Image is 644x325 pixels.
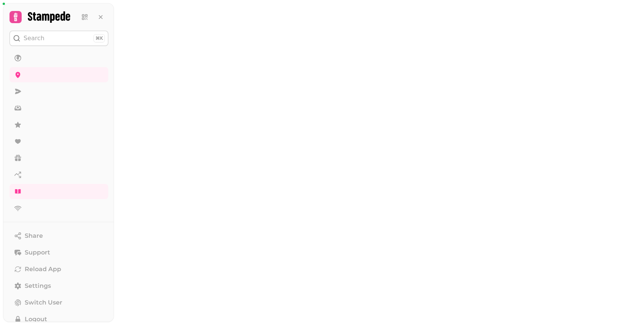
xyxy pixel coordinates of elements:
span: Support [25,248,50,257]
span: Reload App [25,265,61,274]
button: Support [9,245,108,260]
button: Search⌘K [9,31,108,46]
div: ⌘K [93,34,105,42]
a: Settings [9,278,108,294]
span: Settings [25,281,51,290]
button: Switch User [9,295,108,310]
button: Reload App [9,262,108,277]
button: Share [9,228,108,243]
span: Switch User [25,298,62,307]
span: Share [25,231,43,240]
span: Logout [25,315,47,324]
p: Search [24,34,44,43]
